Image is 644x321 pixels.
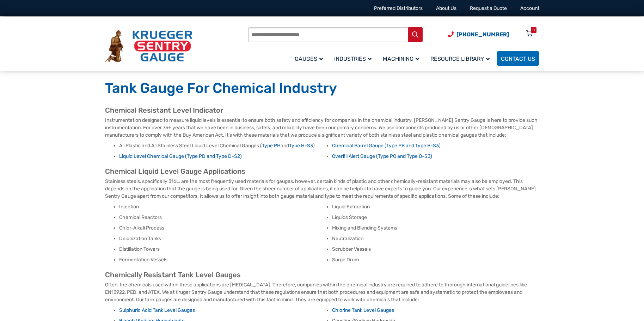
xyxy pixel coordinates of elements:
[119,307,195,313] a: Sulphuric Acid Tank Level Gauges
[436,5,456,11] a: About Us
[533,27,535,33] div: 0
[470,5,507,11] a: Request a Quote
[497,51,539,66] a: Contact Us
[332,256,539,263] li: Surge Drum
[105,117,539,139] p: Instrumentation designed to measure liquid levels is essential to ensure both safety and efficien...
[332,246,539,253] li: Scrubber Vessels
[456,31,509,38] span: [PHONE_NUMBER]
[105,167,539,176] h2: Chemical Liquid Level Gauge Applications
[332,143,441,149] a: Chemical Barrel Gauge (Type PB and Type B-S3)
[426,50,497,67] a: Resource Library
[332,214,539,221] li: Liquids Storage
[105,30,192,63] img: Krueger Sentry Gauge
[262,143,281,149] a: Type PH
[119,203,326,210] li: Injection
[520,5,539,11] a: Account
[290,50,330,67] a: Gauges
[119,246,326,253] li: Distillation Towers
[448,30,509,39] a: Phone Number (920) 434-8860
[105,106,539,115] h2: Chemical Resistant Level Indicator
[332,307,394,313] a: Chlorine Tank Level Gauges
[119,214,326,221] li: Chemical Reactors
[334,55,372,62] span: Industries
[330,50,379,67] a: Industries
[374,5,423,11] a: Preferred Distributors
[332,153,432,159] a: Overfill Alert Gauge (Type PO and Type O-S3)
[105,178,539,200] p: Stainless steels, specifically 316L, are the most frequently used materials for gauges, however, ...
[332,203,539,210] li: Liquid Extraction
[119,142,326,149] li: All Plastic and All Stainless Steel Liquid Level Chemical Gauges ( and )
[332,235,539,242] li: Neutralization
[430,55,490,62] span: Resource Library
[383,55,419,62] span: Machining
[105,281,539,303] p: Often, the chemicals used within these applications are [MEDICAL_DATA]. Therefore, companies with...
[379,50,426,67] a: Machining
[105,271,539,279] h2: Chemically Resistant Tank Level Gauges
[119,235,326,242] li: Deionization Tanks
[501,55,535,62] span: Contact Us
[295,55,323,62] span: Gauges
[105,79,539,97] h1: Tank Gauge For Chemical Industry
[332,225,539,232] li: Mixing and Blending Systems
[119,225,326,232] li: Chlor-Alkali Process
[119,153,242,159] a: Liquid Level Chemical Gauge (Type PD and Type D-S2)
[289,143,313,149] a: Type H-S3
[119,256,326,263] li: Fermentation Vessels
